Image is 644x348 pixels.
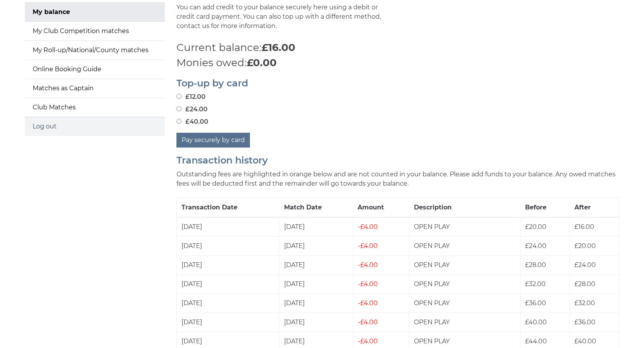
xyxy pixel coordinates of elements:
span: £4.00 [358,242,378,250]
th: After [570,198,619,217]
input: £40.00 [176,119,182,124]
span: £16.00 [574,223,594,230]
p: Outstanding fees are highlighted in orange below and are not counted in your balance. Please add ... [176,170,620,188]
h2: Top-up by card [176,78,620,88]
span: £24.00 [525,242,546,250]
td: [DATE] [279,274,353,294]
p: Current balance: [176,40,620,55]
td: OPEN PLAY [409,274,520,294]
span: £36.00 [574,318,595,326]
p: Monies owed: [176,55,620,70]
td: [DATE] [279,294,353,313]
a: Matches as Captain [25,79,165,98]
td: [DATE] [279,255,353,274]
span: £4.00 [358,299,378,307]
span: £20.00 [574,242,596,250]
td: [DATE] [176,217,279,237]
span: £4.00 [358,261,378,269]
span: £44.00 [525,337,547,345]
span: £36.00 [525,299,546,307]
td: [DATE] [176,255,279,274]
td: [DATE] [176,236,279,255]
th: Match Date [279,198,353,217]
span: £4.00 [358,337,378,345]
span: £20.00 [525,223,546,230]
td: [DATE] [176,313,279,332]
span: £28.00 [525,261,546,269]
td: OPEN PLAY [409,313,520,332]
a: My balance [25,3,165,21]
a: Log out [25,117,165,136]
label: £24.00 [176,105,208,114]
a: My Club Competition matches [25,22,165,40]
span: £4.00 [358,318,378,326]
span: £32.00 [525,280,546,288]
th: Before [520,198,570,217]
td: [DATE] [279,217,353,237]
td: OPEN PLAY [409,255,520,274]
span: £28.00 [574,280,595,288]
td: [DATE] [176,294,279,313]
th: Description [409,198,520,217]
a: Online Booking Guide [25,60,165,79]
span: £4.00 [358,280,378,288]
td: [DATE] [176,274,279,294]
span: £40.00 [525,318,547,326]
td: OPEN PLAY [409,217,520,237]
label: £12.00 [176,92,206,102]
strong: £0.00 [247,56,277,69]
td: OPEN PLAY [409,294,520,313]
h2: Transaction history [176,155,620,165]
input: £12.00 [176,94,182,99]
input: £24.00 [176,106,182,111]
td: OPEN PLAY [409,236,520,255]
th: Amount [353,198,409,217]
td: [DATE] [279,236,353,255]
span: £32.00 [574,299,595,307]
a: My Roll-up/National/County matches [25,41,165,60]
label: £40.00 [176,117,208,127]
a: Club Matches [25,98,165,117]
span: £24.00 [574,261,596,269]
th: Transaction Date [176,198,279,217]
td: [DATE] [279,313,353,332]
strong: £16.00 [262,41,295,54]
button: Pay securely by card [176,133,250,148]
span: £4.00 [358,223,378,230]
span: £40.00 [574,337,596,345]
